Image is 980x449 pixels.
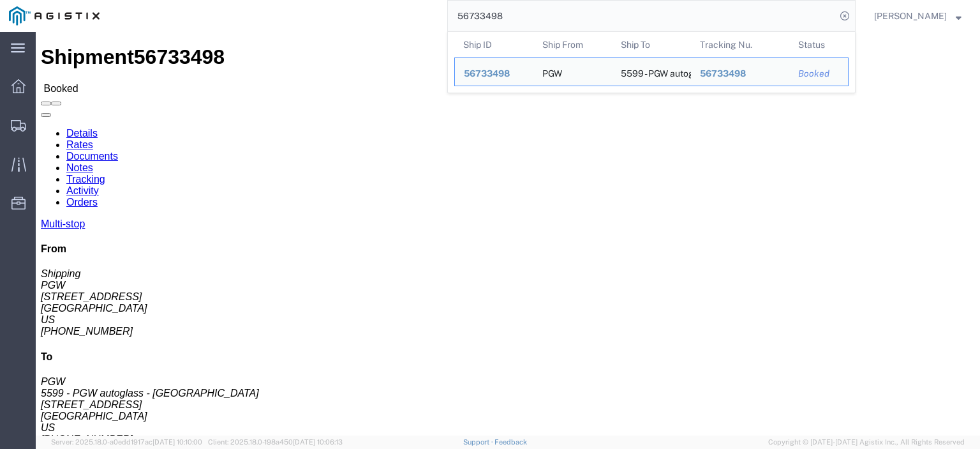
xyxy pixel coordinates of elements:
[789,32,849,57] th: Status
[873,8,962,24] button: [PERSON_NAME]
[463,438,495,446] a: Support
[768,437,965,448] span: Copyright © [DATE]-[DATE] Agistix Inc., All Rights Reserved
[293,438,343,446] span: [DATE] 10:06:13
[464,68,510,79] span: 56733498
[691,32,790,57] th: Tracking Nu.
[454,32,855,93] table: Search Results
[542,58,562,86] div: PGW
[533,32,612,57] th: Ship From
[464,67,524,80] div: 56733498
[621,58,682,86] div: 5599 - PGW autoglass - Grand Junction
[36,32,980,436] iframe: FS Legacy Container
[454,32,533,57] th: Ship ID
[51,438,202,446] span: Server: 2025.18.0-a0edd1917ac
[700,67,781,80] div: 56733498
[9,6,100,26] img: logo
[612,32,691,57] th: Ship To
[494,438,527,446] a: Feedback
[700,68,746,79] span: 56733498
[208,438,343,446] span: Client: 2025.18.0-198a450
[448,1,836,31] input: Search for shipment number, reference number
[798,67,839,80] div: Booked
[874,9,947,23] span: Jesse Jordan
[152,438,202,446] span: [DATE] 10:10:00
